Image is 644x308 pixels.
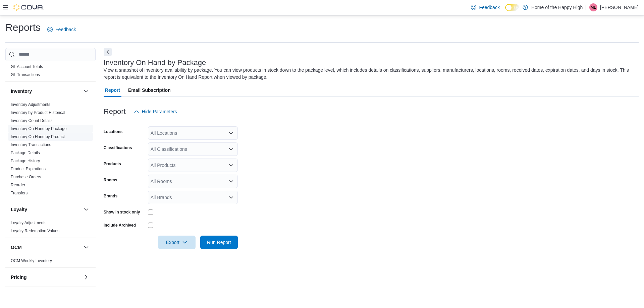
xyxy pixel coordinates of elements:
button: OCM [11,244,81,251]
p: | [585,3,587,11]
a: Loyalty Adjustments [11,221,47,225]
div: View a snapshot of inventory availability by package. You can view products in stock down to the ... [104,67,635,81]
h3: Inventory [11,88,32,95]
span: Hide Parameters [142,108,177,115]
button: Next [104,48,112,56]
span: Export [162,236,192,249]
button: Open list of options [228,130,234,136]
a: Inventory On Hand by Product [11,134,65,139]
span: Feedback [55,26,76,33]
a: Inventory On Hand by Package [11,126,67,131]
label: Brands [104,193,117,199]
button: Inventory [11,88,81,95]
a: Feedback [468,1,502,14]
a: Inventory Adjustments [11,102,50,107]
button: Loyalty [11,206,81,213]
h3: OCM [11,244,22,251]
label: Classifications [104,145,132,150]
span: Product Expirations [11,166,46,172]
a: Inventory Count Details [11,118,53,123]
input: Dark Mode [505,4,519,11]
span: GL Account Totals [11,64,43,69]
a: Package Details [11,150,40,155]
button: Pricing [82,273,90,281]
div: OCM [5,257,96,267]
h3: Loyalty [11,206,27,213]
span: Package History [11,158,40,164]
span: Inventory Adjustments [11,102,50,107]
button: Export [158,236,196,249]
button: Open list of options [228,146,234,152]
label: Rooms [104,177,117,183]
div: Inventory [5,101,96,200]
button: Hide Parameters [131,105,180,118]
span: ML [591,3,596,11]
button: Run Report [200,236,238,249]
a: Purchase Orders [11,175,41,179]
a: GL Account Totals [11,64,43,69]
h1: Reports [5,21,41,34]
div: Finance [5,63,96,81]
p: [PERSON_NAME] [600,3,639,11]
div: Marsha Lewis [589,3,597,11]
button: Loyalty [82,205,90,213]
button: Open list of options [228,163,234,168]
h3: Report [104,108,126,116]
a: Transfers [11,191,28,195]
a: Product Expirations [11,167,46,171]
span: Email Subscription [128,83,171,97]
button: Open list of options [228,195,234,200]
span: Dark Mode [505,11,505,11]
a: GL Transactions [11,72,40,77]
a: OCM Weekly Inventory [11,258,52,263]
span: Report [105,83,120,97]
label: Show in stock only [104,209,140,215]
label: Locations [104,129,123,134]
span: Inventory On Hand by Product [11,134,65,139]
button: Open list of options [228,179,234,184]
a: Reorder [11,183,25,187]
img: Cova [13,4,44,11]
button: Pricing [11,274,81,281]
h3: Pricing [11,274,26,281]
span: Inventory On Hand by Package [11,126,67,131]
span: Run Report [207,239,231,246]
div: Loyalty [5,219,96,238]
h3: Inventory On Hand by Package [104,59,206,67]
a: Package History [11,159,40,163]
a: Loyalty Redemption Values [11,229,59,233]
label: Products [104,161,121,167]
button: Inventory [82,87,90,95]
p: Home of the Happy High [531,3,583,11]
label: Include Archived [104,223,136,228]
button: Products [82,292,90,300]
a: Inventory Transactions [11,142,51,147]
button: OCM [82,243,90,251]
span: Feedback [479,4,499,11]
a: Inventory by Product Historical [11,110,65,115]
a: Feedback [45,23,78,36]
